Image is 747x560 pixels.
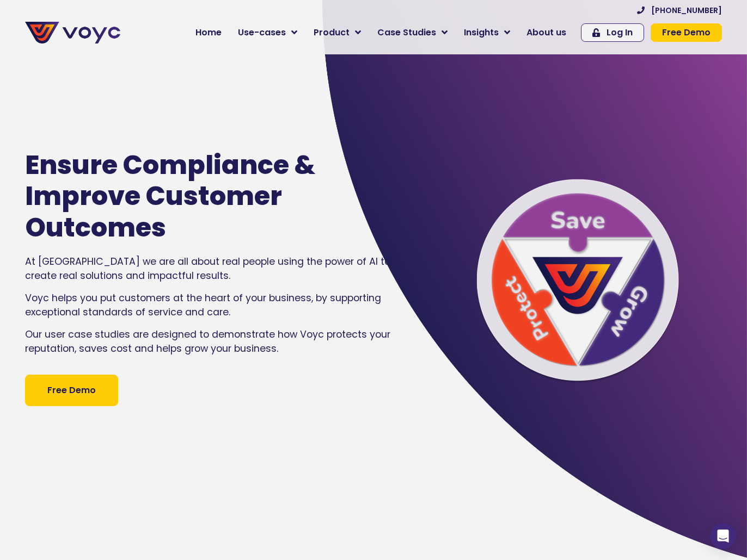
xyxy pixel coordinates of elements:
[651,7,722,14] span: [PHONE_NUMBER]
[651,23,722,42] a: Free Demo
[464,26,499,39] span: Insights
[377,26,436,39] span: Case Studies
[230,22,305,43] a: Use-cases
[637,7,722,14] a: [PHONE_NUMBER]
[25,291,397,320] p: Voyc helps you put customers at the heart of your business, by supporting exceptional standards o...
[662,28,711,37] span: Free Demo
[526,26,566,39] span: About us
[607,28,633,37] span: Log In
[581,23,644,42] a: Log In
[238,26,286,39] span: Use-cases
[305,22,369,43] a: Product
[195,26,222,39] span: Home
[25,22,120,43] img: voyc-full-logo
[314,26,350,39] span: Product
[369,22,456,43] a: Case Studies
[456,22,518,43] a: Insights
[710,523,736,549] div: Open Intercom Messenger
[47,384,96,397] span: Free Demo
[187,22,230,43] a: Home
[25,150,365,244] h1: Ensure Compliance & Improve Customer Outcomes
[518,22,574,43] a: About us
[25,254,397,283] p: At [GEOGRAPHIC_DATA] we are all about real people using the power of AI to create real solutions ...
[25,375,118,406] a: Free Demo
[25,327,397,356] p: Our user case studies are designed to demonstrate how Voyc protects your reputation, saves cost a...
